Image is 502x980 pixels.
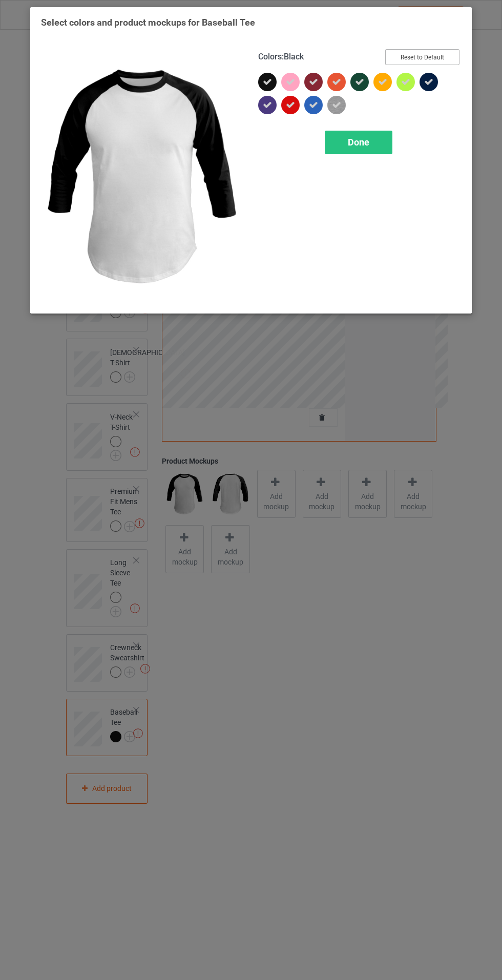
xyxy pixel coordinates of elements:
[258,52,282,61] span: Colors
[327,96,346,114] img: heather_texture.png
[258,52,304,62] h4: :
[348,137,369,148] span: Done
[41,49,244,303] img: regular.jpg
[284,52,304,61] span: Black
[41,17,255,28] span: Select colors and product mockups for Baseball Tee
[385,49,459,65] button: Reset to Default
